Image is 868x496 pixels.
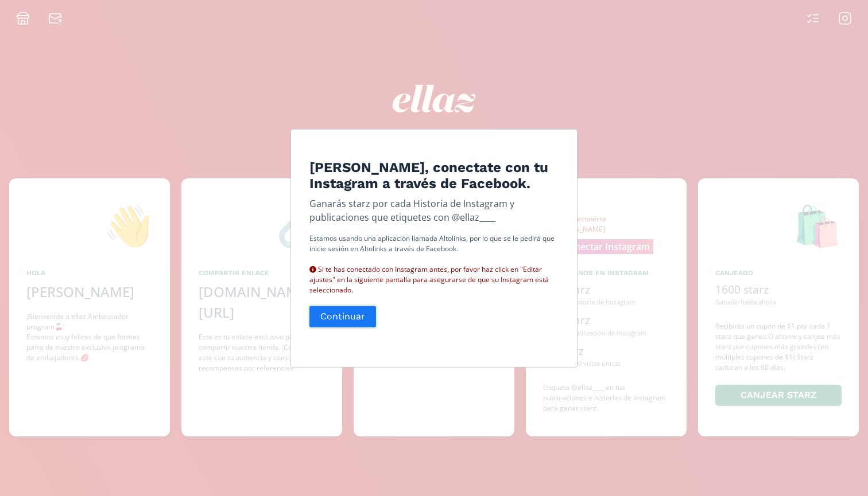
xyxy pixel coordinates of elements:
button: Continuar [308,304,378,329]
h4: [PERSON_NAME], conectate con tu Instagram a través de Facebook. [309,159,559,192]
div: Si te has conectado con Instagram antes, por favor haz click en "Editar ajustes" en la siguiente ... [309,254,559,295]
p: Estamos usando una aplicación llamada Altolinks, por lo que se le pedirá que inicie sesión en Alt... [309,233,559,295]
div: Edit Program [290,128,578,367]
p: Ganarás starz por cada Historia de Instagram y publicaciones que etiquetes con @ellaz____ [309,197,559,224]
